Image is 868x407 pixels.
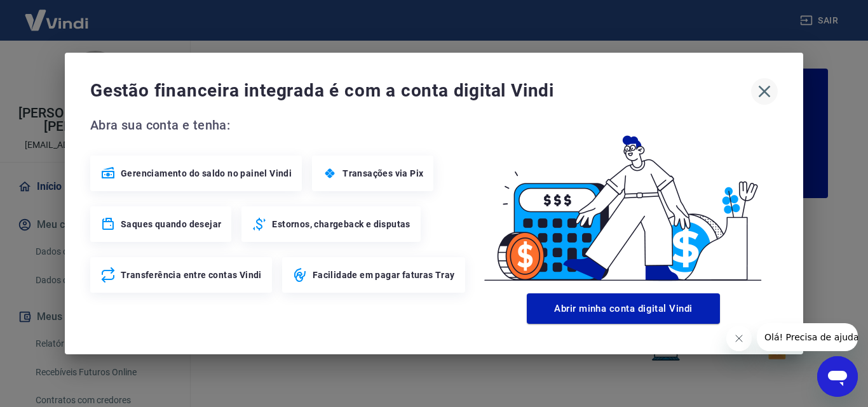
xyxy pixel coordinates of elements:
span: Gestão financeira integrada é com a conta digital Vindi [90,78,751,103]
span: Facilidade em pagar faturas Tray [313,269,455,281]
span: Abra sua conta e tenha: [90,115,469,135]
span: Saques quando desejar [121,218,221,230]
iframe: Fechar mensagem [726,326,752,351]
iframe: Mensagem da empresa [757,323,858,351]
img: Good Billing [469,115,778,288]
span: Olá! Precisa de ajuda? [8,9,107,19]
iframe: Botão para abrir a janela de mensagens [817,356,858,397]
span: Gerenciamento do saldo no painel Vindi [121,167,292,180]
span: Estornos, chargeback e disputas [272,218,410,230]
button: Abrir minha conta digital Vindi [527,293,720,324]
span: Transferência entre contas Vindi [121,269,262,281]
span: Transações via Pix [342,167,423,180]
